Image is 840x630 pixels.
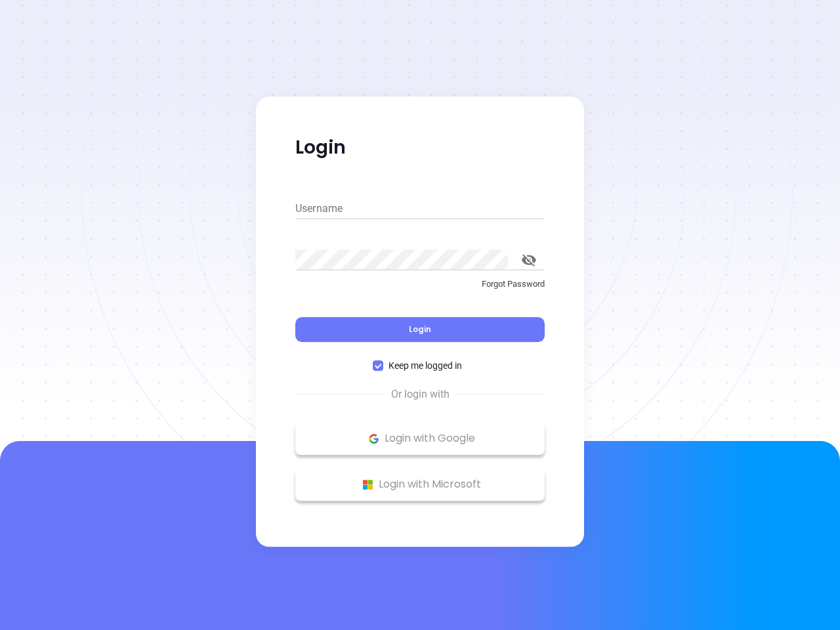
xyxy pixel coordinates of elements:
button: Google Logo Login with Google [295,422,545,455]
img: Google Logo [366,430,382,447]
img: Microsoft Logo [360,476,376,493]
p: Login with Google [302,429,538,448]
span: Keep me logged in [383,358,467,373]
button: toggle password visibility [513,244,545,276]
span: Login [409,324,431,335]
button: Microsoft Logo Login with Microsoft [295,468,545,501]
p: Login [295,136,545,159]
p: Login with Microsoft [302,474,538,494]
button: Login [295,317,545,342]
a: Forgot Password [295,278,545,301]
p: Forgot Password [295,278,545,291]
span: Or login with [385,387,456,402]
